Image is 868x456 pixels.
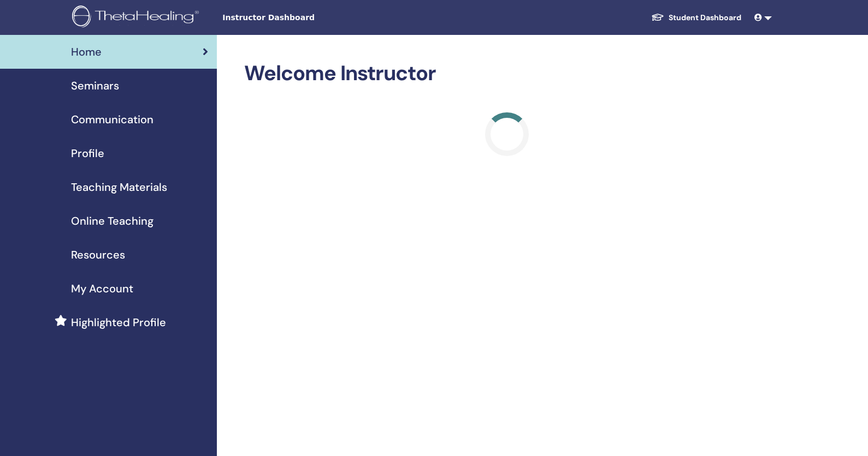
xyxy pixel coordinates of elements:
span: Resources [71,247,125,263]
h2: Welcome Instructor [244,61,770,86]
img: logo.png [72,5,203,30]
span: Seminars [71,77,119,94]
span: Instructor Dashboard [222,12,386,23]
span: Online Teaching [71,213,153,229]
a: Student Dashboard [642,8,750,28]
span: Highlighted Profile [71,314,166,331]
span: Communication [71,111,153,128]
span: Home [71,44,102,60]
span: My Account [71,280,133,297]
span: Teaching Materials [71,179,167,195]
span: Profile [71,145,104,161]
img: graduation-cap-white.svg [651,13,664,22]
